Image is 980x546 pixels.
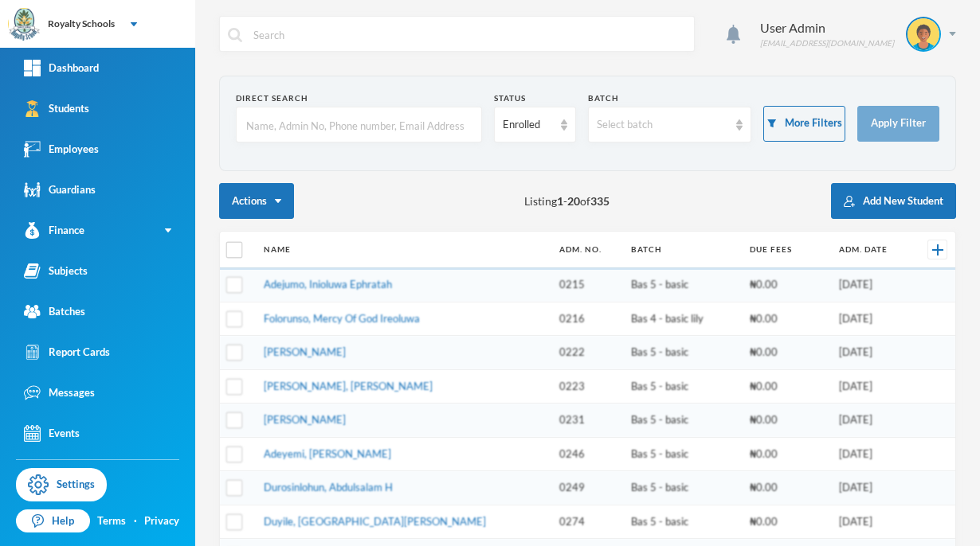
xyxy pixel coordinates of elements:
div: Royalty Schools [48,17,115,31]
div: Employees [24,141,99,158]
td: 0216 [551,302,624,336]
a: Help [16,509,90,533]
div: [EMAIL_ADDRESS][DOMAIN_NAME] [760,37,894,49]
a: [PERSON_NAME] [264,345,346,358]
button: Apply Filter [857,106,939,142]
b: 1 [557,194,563,208]
td: ₦0.00 [742,471,831,505]
a: Privacy [144,513,179,529]
td: [DATE] [831,404,911,438]
div: Students [24,100,89,117]
div: Subjects [24,263,88,279]
a: Adeyemi, [PERSON_NAME] [264,447,391,460]
a: [PERSON_NAME] [264,413,346,426]
th: Adm. No. [551,232,624,268]
b: 20 [567,194,580,208]
div: Events [24,425,80,442]
td: 0222 [551,336,624,370]
div: Finance [24,222,84,239]
td: Bas 5 - basic [623,369,742,404]
td: Bas 4 - basic lily [623,302,742,336]
td: ₦0.00 [742,404,831,438]
td: [DATE] [831,268,911,302]
td: [DATE] [831,302,911,336]
button: More Filters [763,106,845,142]
div: Select batch [597,117,729,133]
th: Due Fees [742,232,831,268]
td: 0249 [551,471,624,505]
span: Listing - of [524,193,610,209]
b: 335 [590,194,610,208]
div: Direct Search [236,92,482,104]
td: [DATE] [831,471,911,505]
td: [DATE] [831,437,911,471]
td: [DATE] [831,505,911,539]
div: User Admin [760,18,894,37]
td: 0223 [551,369,624,404]
div: Guardians [24,181,96,198]
th: Name [256,232,551,268]
img: search [228,28,242,42]
td: ₦0.00 [742,505,831,539]
td: 0231 [551,404,624,438]
div: Messages [24,384,95,401]
img: + [932,244,943,255]
div: Status [494,92,576,104]
td: Bas 5 - basic [623,471,742,505]
div: Report Cards [24,344,110,361]
img: STUDENT [907,18,939,50]
td: ₦0.00 [742,336,831,370]
a: Settings [16,468,107,501]
div: Batches [24,303,85,320]
th: Batch [623,232,742,268]
td: 0246 [551,437,624,471]
input: Name, Admin No, Phone number, Email Address [245,107,473,143]
button: Add New Student [831,183,956,219]
a: [PERSON_NAME], [PERSON_NAME] [264,380,433,392]
div: · [134,513,137,529]
img: logo [9,9,41,41]
input: Search [252,17,686,53]
td: ₦0.00 [742,268,831,302]
th: Adm. Date [831,232,911,268]
td: Bas 5 - basic [623,437,742,471]
td: ₦0.00 [742,302,831,336]
div: Batch [588,92,752,104]
div: Enrolled [503,117,553,133]
td: [DATE] [831,336,911,370]
td: [DATE] [831,369,911,404]
td: Bas 5 - basic [623,404,742,438]
td: Bas 5 - basic [623,505,742,539]
td: ₦0.00 [742,437,831,471]
td: 0215 [551,268,624,302]
td: 0274 [551,505,624,539]
a: Folorunso, Mercy Of God Ireoluwa [264,312,420,325]
a: Duyile, [GEOGRAPHIC_DATA][PERSON_NAME] [264,515,486,528]
a: Durosinlohun, Abdulsalam H [264,481,393,493]
button: Actions [219,183,294,219]
a: Terms [97,513,126,529]
td: Bas 5 - basic [623,336,742,370]
td: Bas 5 - basic [623,268,742,302]
td: ₦0.00 [742,369,831,404]
div: Dashboard [24,60,99,76]
a: Adejumo, Inioluwa Ephratah [264,278,392,291]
